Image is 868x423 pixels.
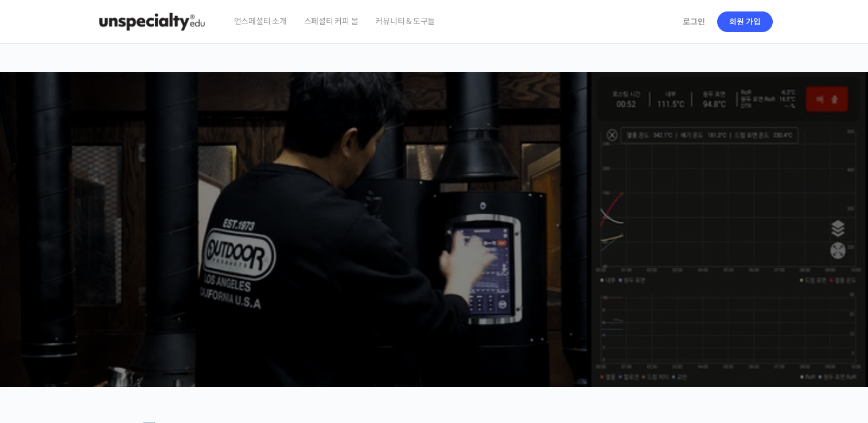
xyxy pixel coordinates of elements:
p: [PERSON_NAME]을 다하는 당신을 위해, 최고와 함께 만든 커피 클래스 [11,175,857,233]
p: 시간과 장소에 구애받지 않고, 검증된 커리큘럼으로 [11,238,857,254]
a: 로그인 [676,9,712,35]
a: 회원 가입 [717,11,773,32]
